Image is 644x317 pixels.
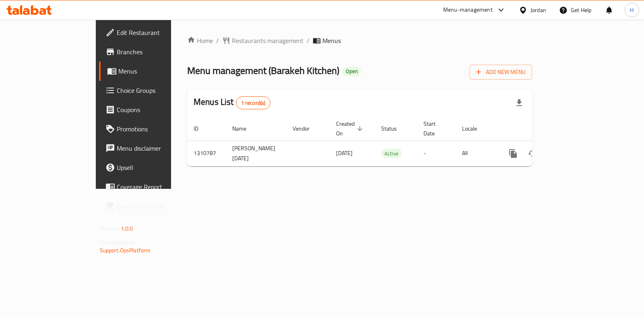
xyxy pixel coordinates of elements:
[117,47,197,57] span: Branches
[99,61,203,81] a: Menus
[216,36,219,45] li: /
[187,61,339,80] span: Menu management ( Barakeh Kitchen )
[236,96,271,109] div: Total records count
[187,141,226,166] td: 1310787
[336,148,353,158] span: [DATE]
[99,81,203,100] a: Choice Groups
[100,245,151,256] a: Support.OpsPlatform
[121,223,133,234] span: 1.0.0
[99,196,203,216] a: Grocery Checklist
[530,6,546,14] div: Jordan
[187,36,532,45] nav: breadcrumb
[194,96,270,109] h2: Menus List
[187,117,587,166] table: enhanced table
[99,177,203,196] a: Coverage Report
[232,36,303,45] span: Restaurants management
[293,124,320,133] span: Vendor
[504,144,523,163] button: more
[117,143,197,153] span: Menu disclaimer
[117,105,197,115] span: Coupons
[100,237,137,247] span: Get support on:
[322,36,341,45] span: Menus
[222,36,303,45] a: Restaurants management
[99,139,203,158] a: Menu disclaimer
[236,99,270,107] span: 1 record(s)
[117,182,197,192] span: Coverage Report
[117,28,197,37] span: Edit Restaurant
[117,201,197,211] span: Grocery Checklist
[630,6,634,14] span: H
[99,42,203,61] a: Branches
[99,119,203,139] a: Promotions
[343,68,361,75] span: Open
[99,100,203,119] a: Coupons
[381,124,407,133] span: Status
[476,67,526,77] span: Add New Menu
[117,86,197,95] span: Choice Groups
[462,124,487,133] span: Locale
[100,223,120,234] span: Version:
[497,117,587,141] th: Actions
[470,65,532,80] button: Add New Menu
[336,119,365,138] span: Created On
[226,141,286,166] td: [PERSON_NAME] [DATE]
[343,67,361,76] div: Open
[417,141,456,166] td: -
[117,163,197,172] span: Upsell
[423,119,446,138] span: Start Date
[99,158,203,177] a: Upsell
[194,124,209,133] span: ID
[117,124,197,134] span: Promotions
[510,93,529,112] div: Export file
[443,5,493,15] div: Menu-management
[118,66,197,76] span: Menus
[307,36,310,45] li: /
[456,141,497,166] td: All
[99,23,203,42] a: Edit Restaurant
[381,149,402,158] span: Active
[232,124,257,133] span: Name
[523,144,542,163] button: Change Status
